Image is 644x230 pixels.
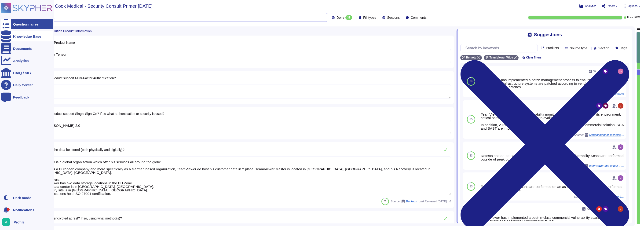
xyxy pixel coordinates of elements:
a: Help Center [1,80,53,90]
textarea: TeamViewer is a global organization which offer his services all around the globe. However, as a ... [32,156,451,195]
div: Dark mode [13,196,31,200]
span: Is the data encrypted at rest? If so, using what method(s)? [37,216,122,220]
span: Where will the data be stored (both physically and digitally)? [37,148,124,152]
span: Cook Medical - Security Consult Primer [DATE] [55,4,153,8]
div: CAIQ / SIG [13,71,31,75]
span: Comments [411,16,427,19]
button: user [1,217,14,227]
img: user [618,206,623,212]
span: IT Solution Product Information [47,29,92,33]
span: Source: [391,200,417,203]
span: Notifications [13,208,34,212]
button: Analytics [579,4,596,8]
span: Done: [627,16,633,19]
div: Analytics [13,59,29,62]
a: CAIQ / SIG [1,68,53,78]
div: Help Center [13,83,33,87]
input: Search by keywords [18,13,328,22]
a: Documents [1,43,53,54]
div: 1 [7,208,10,211]
div: Questionnaires [13,22,39,26]
a: Analytics [1,55,53,66]
span: Done [337,16,344,19]
div: Feedback [13,95,29,99]
img: user [2,218,10,226]
a: Questionnaires [1,19,53,29]
a: Knowledge Base [1,31,53,41]
span: 85 [384,200,386,203]
img: user [618,175,623,181]
input: Search by keywords [463,44,537,52]
span: 85 [469,118,472,121]
span: Profile [14,220,25,224]
img: user [618,69,623,74]
span: 83 [469,154,472,157]
span: IT Solution Product Name [37,41,75,44]
span: 83 [469,185,472,188]
img: user [618,144,623,150]
span: Analytics [585,5,596,7]
span: Options [628,5,637,7]
span: Export [607,5,615,7]
span: Sections [387,16,400,19]
div: Knowledge Base [13,35,41,38]
span: 6 [449,200,451,203]
span: 31 / 31 [634,16,640,19]
span: 86 [469,80,472,83]
img: user [618,103,623,109]
textarea: Yes – [PERSON_NAME] 2.0 [32,120,451,134]
a: Feedback [1,92,53,102]
div: 31 [345,15,352,20]
textarea: Yes [32,84,451,99]
span: Does the product support Single Sign-On? If so what authentication or security is used? [37,112,164,116]
span: Backups [406,200,417,203]
span: Does the product support Multi-Factor Authentication? [37,76,116,80]
span: Last Reviewed [DATE] [419,200,447,203]
textarea: TeamViewer Tensor [32,49,451,63]
span: Fill types [363,16,376,19]
div: Documents [13,47,32,50]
